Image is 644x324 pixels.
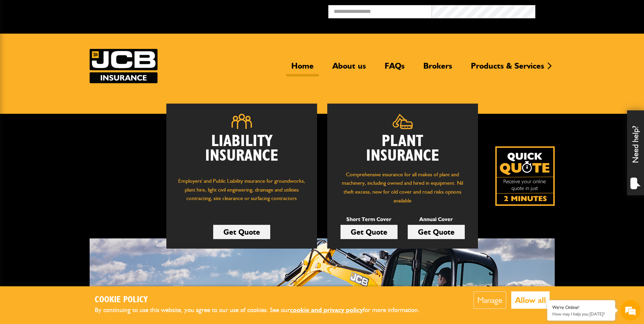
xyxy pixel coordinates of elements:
a: Get Quote [213,225,270,239]
img: Quick Quote [495,146,555,206]
p: How may I help you today? [552,311,610,317]
img: JCB Insurance Services logo [90,49,158,83]
button: Broker Login [535,5,639,16]
a: Products & Services [466,61,549,76]
h2: Plant Insurance [337,134,468,163]
p: Comprehensive insurance for all makes of plant and machinery, including owned and hired in equipm... [337,170,468,205]
a: Get Quote [408,225,465,239]
a: FAQs [380,61,410,76]
a: Get Quote [341,225,398,239]
a: Brokers [418,61,457,76]
div: We're Online! [552,305,610,310]
p: Short Term Cover [341,215,398,224]
a: Home [286,61,319,76]
a: cookie and privacy policy [290,306,363,314]
a: JCB Insurance Services [90,49,158,83]
button: Allow all [511,291,550,309]
button: Manage [474,291,506,309]
div: Need help? [627,110,644,195]
a: About us [327,61,371,76]
p: Employers' and Public Liability insurance for groundworks, plant hire, light civil engineering, d... [177,177,307,209]
h2: Liability Insurance [177,134,307,170]
p: By continuing to use this website, you agree to our use of cookies. See our for more information. [95,305,431,316]
p: Annual Cover [408,215,465,224]
a: Get your insurance quote isn just 2-minutes [495,146,555,206]
h2: Cookie Policy [95,295,431,305]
